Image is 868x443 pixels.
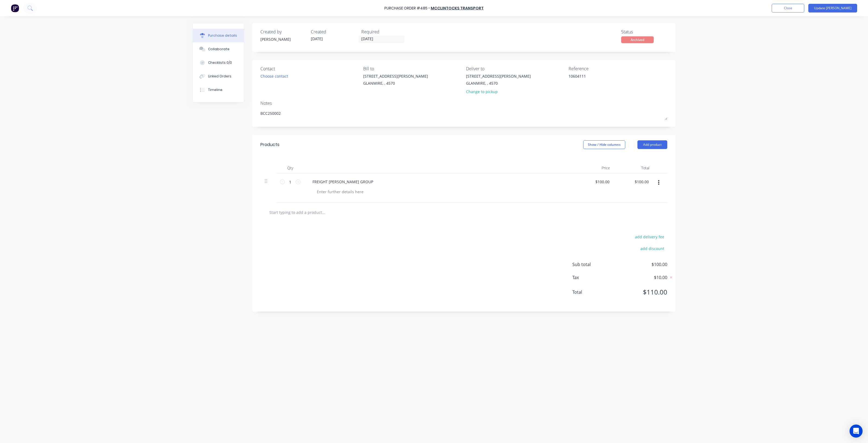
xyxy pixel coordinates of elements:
div: GLANMIRE, , 4570 [466,80,531,86]
img: Factory [11,4,19,12]
div: Created by [260,29,307,35]
span: Total [572,289,613,295]
div: Created [311,29,357,35]
span: $100.00 [613,261,667,268]
div: Bill to [363,65,462,72]
div: Collaborate [208,47,229,52]
button: Show / Hide columns [583,140,625,149]
button: Update [PERSON_NAME] [808,4,857,12]
button: Close [772,4,804,12]
button: Timeline [193,83,244,97]
div: Deliver to [466,65,565,72]
div: Purchase Order #485 - [384,5,430,11]
div: Price [575,163,614,173]
button: Checklists 0/0 [193,56,244,69]
span: Tax [572,274,613,281]
button: Linked Orders [193,69,244,83]
button: Collaborate [193,42,244,56]
button: add delivery fee [632,233,667,240]
div: [STREET_ADDRESS][PERSON_NAME] [466,73,531,79]
div: Required [361,29,407,35]
div: FREIGHT [PERSON_NAME] GROUP [308,178,378,186]
span: $10.00 [613,274,667,281]
div: Timeline [208,87,222,92]
button: Add product [637,140,667,149]
div: Archived [621,36,654,43]
div: Status [621,29,667,35]
button: Purchase details [193,29,244,42]
div: Notes [260,100,667,106]
div: Linked Orders [208,74,231,79]
div: [STREET_ADDRESS][PERSON_NAME] [363,73,428,79]
div: Choose contact [260,73,288,79]
span: Sub total [572,261,613,268]
div: Purchase details [208,33,237,38]
div: Total [614,163,654,173]
div: Checklists 0/0 [208,60,232,65]
textarea: BCC250002 [260,108,667,120]
div: [PERSON_NAME] [260,36,307,42]
div: Products [260,141,279,148]
div: Open Intercom Messenger [850,425,863,438]
textarea: 10604111 [569,73,636,86]
div: GLANMIRE, , 4570 [363,80,428,86]
span: $110.00 [613,287,667,297]
div: Contact [260,65,359,72]
div: Reference [569,65,667,72]
div: Change to pickup [466,89,531,94]
input: Start typing to add a product... [269,207,378,218]
div: Qty [277,163,304,173]
button: add discount [637,245,667,252]
a: McClintocks Transport [431,5,484,11]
